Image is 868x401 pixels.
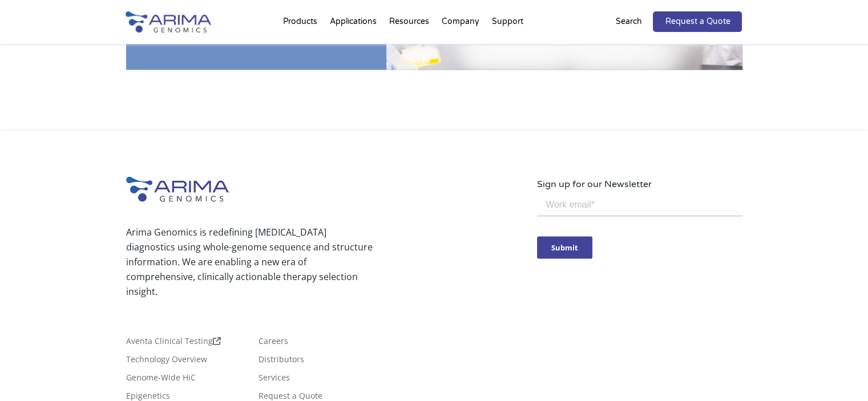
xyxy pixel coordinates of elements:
[126,355,207,367] a: Technology Overview
[615,14,641,29] p: Search
[126,176,229,201] img: Arima-Genomics-logo
[653,11,742,32] a: Request a Quote
[126,373,196,386] a: Genome-Wide HiC
[126,337,221,349] a: Aventa Clinical Testing
[537,191,742,278] iframe: Form 0
[126,11,211,33] img: Arima-Genomics-logo
[259,373,290,386] a: Services
[126,224,373,298] p: Arima Genomics is redefining [MEDICAL_DATA] diagnostics using whole-genome sequence and structure...
[537,176,742,191] p: Sign up for our Newsletter
[259,355,304,367] a: Distributors
[259,337,288,349] a: Careers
